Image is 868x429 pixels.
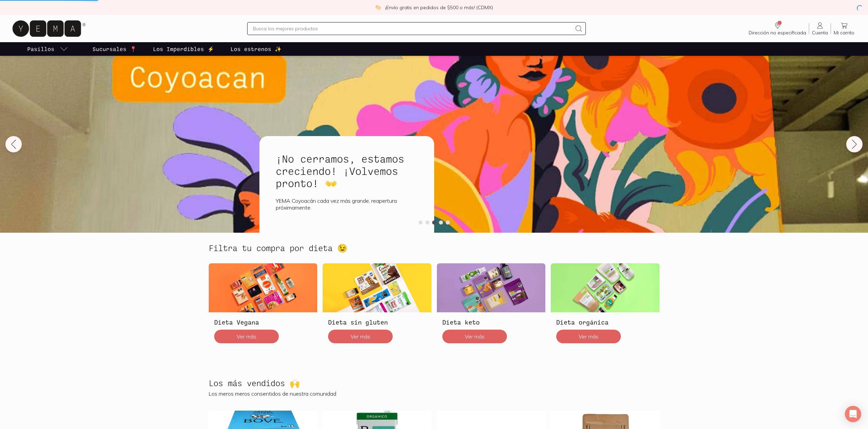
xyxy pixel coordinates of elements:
[153,45,214,53] p: Los Imperdibles ⚡️
[209,244,347,252] h2: Filtra tu compra por dieta 😉
[328,318,426,327] h3: Dieta sin gluten
[812,30,828,36] span: Cuenta
[323,263,431,312] img: Dieta sin gluten
[276,197,418,211] p: YEMA Coyoacán cada vez más grande, reapertura próximamente.
[385,4,493,11] p: ¡Envío gratis en pedidos de $500 o más! (CDMX)
[209,263,318,312] img: Dieta Vegana
[92,45,137,53] p: Sucursales 📍
[214,318,312,327] h3: Dieta Vegana
[276,152,418,189] h2: ¡No cerramos, estamos creciendo! ¡Volvemos pronto! 👐
[442,318,540,327] h3: Dieta keto
[437,263,546,348] a: Dieta ketoDieta ketoVer más
[831,21,857,36] a: Mi carrito
[809,21,831,36] a: Cuenta
[437,263,546,312] img: Dieta keto
[27,45,54,53] p: Pasillos
[834,30,854,36] span: Mi carrito
[556,318,654,327] h3: Dieta orgánica
[749,30,806,36] span: Dirección no especificada
[91,42,138,56] a: Sucursales 📍
[551,263,660,312] img: Dieta orgánica
[26,42,69,56] a: pasillo-todos-link
[328,330,393,343] button: Ver más
[209,379,300,387] h2: Los más vendidos 🙌
[229,42,283,56] a: Los estrenos ✨
[375,4,381,11] img: check
[551,263,660,348] a: Dieta orgánicaDieta orgánicaVer más
[231,45,282,53] p: Los estrenos ✨
[845,406,861,422] div: Open Intercom Messenger
[214,330,279,343] button: Ver más
[442,330,507,343] button: Ver más
[556,330,621,343] button: Ver más
[209,390,660,397] p: Los meros meros consentidos de nuestra comunidad
[323,263,431,348] a: Dieta sin glutenDieta sin glutenVer más
[209,263,318,348] a: Dieta VeganaDieta VeganaVer más
[746,21,809,36] a: Dirección no especificada
[253,24,572,33] input: Busca los mejores productos
[152,42,216,56] a: Los Imperdibles ⚡️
